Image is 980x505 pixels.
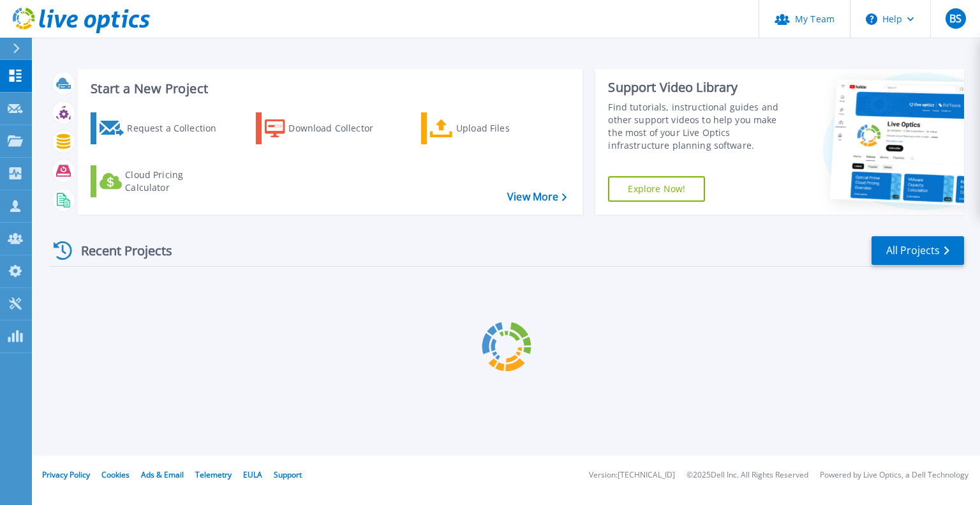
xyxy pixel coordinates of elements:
[101,469,130,480] a: Cookies
[421,112,563,144] a: Upload Files
[125,169,227,194] div: Cloud Pricing Calculator
[687,471,808,479] li: © 2025 Dell Inc. All Rights Reserved
[274,469,302,480] a: Support
[608,176,705,202] a: Explore Now!
[949,13,961,24] span: BS
[288,116,390,141] div: Download Collector
[456,116,558,141] div: Upload Files
[49,235,189,266] div: Recent Projects
[141,469,184,480] a: Ads & Email
[243,469,262,480] a: EULA
[91,165,233,197] a: Cloud Pricing Calculator
[91,82,567,96] h3: Start a New Project
[42,469,90,480] a: Privacy Policy
[608,101,793,152] div: Find tutorials, instructional guides and other support videos to help you make the most of your L...
[195,469,232,480] a: Telemetry
[820,471,969,479] li: Powered by Live Optics, a Dell Technology
[608,79,793,96] div: Support Video Library
[127,116,229,141] div: Request a Collection
[91,112,233,144] a: Request a Collection
[872,236,964,265] a: All Projects
[256,112,398,144] a: Download Collector
[507,191,567,203] a: View More
[589,471,675,479] li: Version: [TECHNICAL_ID]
